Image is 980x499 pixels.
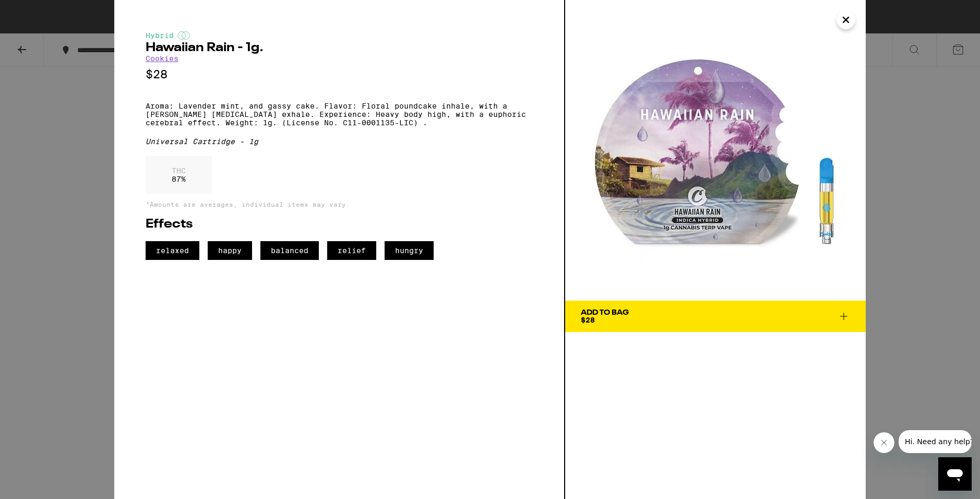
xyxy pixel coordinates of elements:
[327,241,376,260] span: relief
[146,156,212,194] div: 87 %
[208,241,252,260] span: happy
[565,301,866,332] button: Add To Bag$28
[146,54,178,63] a: Cookies
[6,7,75,16] span: Hi. Need any help?
[874,432,894,453] iframe: Close message
[146,241,199,260] span: relaxed
[938,457,972,491] iframe: Button to launch messaging window
[146,42,533,54] h2: Hawaiian Rain - 1g.
[385,241,434,260] span: hungry
[899,430,972,453] iframe: Message from company
[836,10,855,29] button: Close
[177,31,190,40] img: hybridColor.svg
[581,309,629,316] div: Add To Bag
[146,31,533,40] div: Hybrid
[260,241,319,260] span: balanced
[146,68,533,81] p: $28
[172,167,186,175] p: THC
[146,137,533,146] div: Universal Cartridge - 1g
[581,316,595,324] span: $28
[146,201,533,208] p: *Amounts are averages, individual items may vary.
[146,218,533,231] h2: Effects
[146,102,533,127] p: Aroma: Lavender mint, and gassy cake. Flavor: Floral poundcake inhale, with a [PERSON_NAME] [MEDI...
